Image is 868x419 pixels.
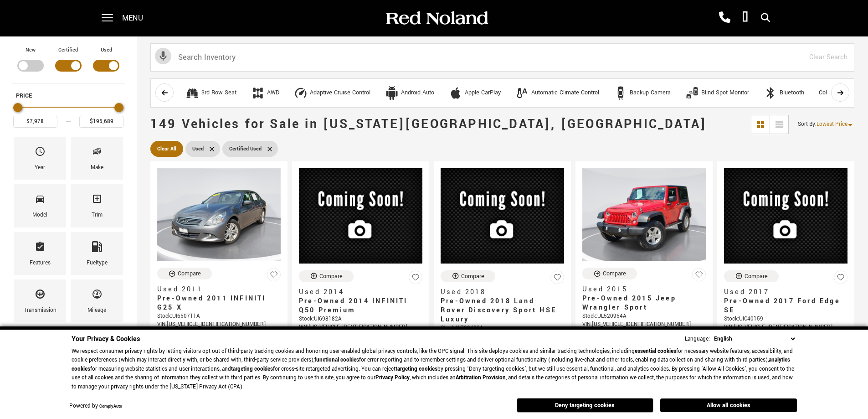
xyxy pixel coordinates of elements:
div: Blind Spot Monitor [685,86,699,100]
strong: functional cookies [314,356,359,364]
div: MileageMileage [71,279,123,322]
button: Compare Vehicle [299,270,354,282]
div: YearYear [14,137,66,180]
div: Trim [92,210,103,220]
strong: targeting cookies [231,365,273,373]
button: Backup CameraBackup Camera [609,83,676,103]
div: Compare [319,272,343,280]
button: Compare Vehicle [724,270,779,282]
div: Backup Camera [630,89,671,97]
span: Sort By : [798,120,817,128]
button: Compare Vehicle [441,270,495,282]
button: Automatic Climate ControlAutomatic Climate Control [510,83,604,103]
strong: Arbitration Provision [456,374,506,382]
div: Language: [685,336,710,342]
div: Filter by Vehicle Type [11,46,125,83]
span: Used 2014 [299,288,416,297]
div: Compare [461,272,484,280]
img: 2015 Jeep Wrangler Sport [582,168,706,261]
div: TransmissionTransmission [14,279,66,322]
div: 3rd Row Seat [201,89,236,97]
img: 2018 Land Rover Discovery Sport HSE Luxury [441,168,564,264]
span: Model [35,191,46,210]
button: Save Vehicle [409,270,422,288]
div: ModelModel [14,184,66,227]
span: Used 2017 [724,288,841,297]
a: Privacy Policy [375,374,410,382]
img: 2017 Ford Edge SE [724,168,847,264]
div: AWD [251,86,265,100]
div: Bluetooth [764,86,777,100]
div: Mileage [87,305,106,316]
div: VIN: [US_VEHICLE_IDENTIFICATION_NUMBER] [157,321,281,329]
button: Apple CarPlayApple CarPlay [444,83,506,103]
div: Price [13,100,123,128]
svg: Click to toggle on voice search [155,48,171,64]
span: Your Privacy & Cookies [72,334,140,344]
div: Android Auto [385,86,399,100]
div: Automatic Climate Control [515,86,529,100]
span: Mileage [92,286,103,305]
span: Pre-Owned 2011 INFINITI G25 X [157,294,274,312]
input: Search Inventory [150,43,854,72]
strong: targeting cookies [395,365,437,373]
img: Red Noland Auto Group [384,10,489,26]
input: Minimum [13,116,57,128]
div: Bluetooth [780,89,804,97]
div: Minimum Price [13,103,22,112]
select: Language Select [712,334,797,344]
div: Transmission [24,305,56,316]
a: Used 2015Pre-Owned 2015 Jeep Wrangler Sport [582,285,706,312]
button: 3rd Row Seat3rd Row Seat [180,83,241,103]
p: We respect consumer privacy rights by letting visitors opt out of third-party tracking cookies an... [72,347,797,392]
a: Used 2018Pre-Owned 2018 Land Rover Discovery Sport HSE Luxury [441,288,564,324]
div: Maximum Price [114,103,123,112]
button: scroll left [155,83,174,102]
button: scroll right [831,83,849,102]
div: Blind Spot Monitor [701,89,749,97]
div: Powered by [69,403,122,409]
div: FeaturesFeatures [14,232,66,275]
div: Stock : UI698182A [299,315,422,323]
div: TrimTrim [71,184,123,227]
span: Make [92,144,103,163]
a: Used 2011Pre-Owned 2011 INFINITI G25 X [157,285,281,312]
img: 2011 INFINITI G25 X [157,168,281,261]
div: Adaptive Cruise Control [310,89,370,97]
div: Compare [603,269,626,278]
span: Pre-Owned 2018 Land Rover Discovery Sport HSE Luxury [441,297,557,324]
div: FueltypeFueltype [71,232,123,275]
span: Used 2018 [441,288,557,297]
button: Android AutoAndroid Auto [380,83,439,103]
span: Features [35,239,46,258]
button: Save Vehicle [834,270,847,288]
div: Stock : UI738406A [441,324,564,332]
span: Fueltype [92,239,103,258]
span: Pre-Owned 2017 Ford Edge SE [724,297,841,315]
label: Certified [58,46,78,55]
button: Save Vehicle [550,270,564,288]
div: Automatic Climate Control [531,89,599,97]
div: MakeMake [71,137,123,180]
div: VIN: [US_VEHICLE_IDENTIFICATION_NUMBER] [299,323,422,331]
button: BluetoothBluetooth [759,83,809,103]
div: Model [32,210,47,220]
span: Pre-Owned 2015 Jeep Wrangler Sport [582,294,699,312]
div: Stock : UIC40159 [724,315,847,323]
button: Deny targeting cookies [517,398,653,413]
span: Transmission [35,286,46,305]
span: Trim [92,191,103,210]
span: Clear All [157,143,176,155]
span: Pre-Owned 2014 INFINITI Q50 Premium [299,297,416,315]
div: VIN: [US_VEHICLE_IDENTIFICATION_NUMBER] [582,321,706,329]
div: Apple CarPlay [449,86,462,100]
button: Save Vehicle [692,268,706,285]
a: ComplyAuto [99,403,122,409]
span: Used 2011 [157,285,274,294]
div: Apple CarPlay [465,89,501,97]
div: AWD [267,89,279,97]
div: Compare [178,269,201,278]
div: Features [30,258,51,268]
a: Used 2017Pre-Owned 2017 Ford Edge SE [724,288,847,315]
